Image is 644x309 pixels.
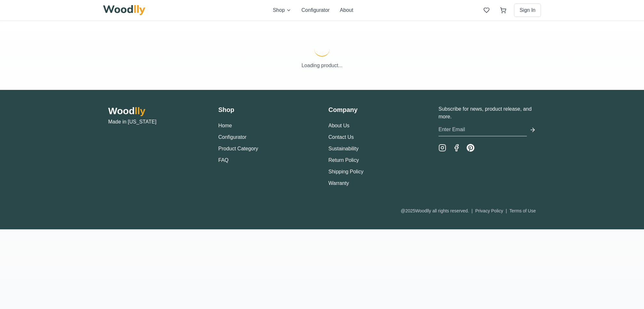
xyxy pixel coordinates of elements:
[218,105,316,114] h3: Shop
[218,157,229,163] a: FAQ
[218,123,232,128] a: Home
[340,6,353,14] button: About
[510,208,536,213] a: Terms of Use
[328,169,363,174] a: Shipping Policy
[135,106,145,116] span: lly
[328,105,426,114] h3: Company
[439,144,446,152] a: Instagram
[401,208,536,214] div: @ 2025 Woodlly all rights reserved.
[108,105,205,117] h2: Wood
[328,146,358,151] a: Sustainability
[439,105,536,121] p: Subscribe for news, product release, and more.
[328,157,359,163] a: Return Policy
[273,6,291,14] button: Shop
[218,133,246,141] button: Configurator
[328,123,350,128] a: About Us
[514,4,541,17] button: Sign In
[506,208,507,213] span: |
[108,118,205,126] p: Made in [US_STATE]
[467,144,474,152] a: Pinterest
[218,146,258,151] a: Product Category
[328,180,349,186] a: Warranty
[302,6,330,14] button: Configurator
[328,134,354,140] a: Contact Us
[471,208,473,213] span: |
[475,208,503,213] a: Privacy Policy
[103,62,541,69] p: Loading product...
[103,5,145,15] img: Woodlly
[453,144,460,152] a: Facebook
[439,123,527,136] input: Enter Email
